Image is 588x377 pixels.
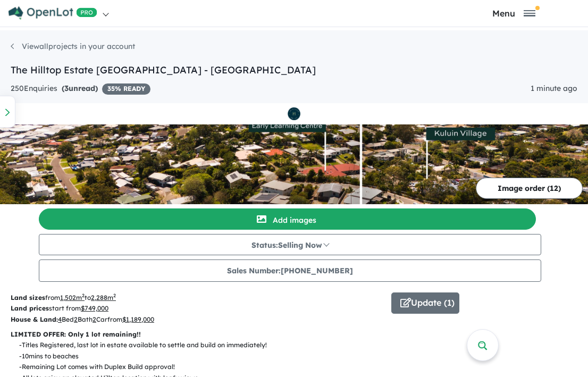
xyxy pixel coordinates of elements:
span: 3 [64,83,69,93]
b: Land prices [11,304,49,312]
u: 4 [58,315,62,323]
u: 2 [93,315,96,323]
a: Viewallprojects in your account [11,41,135,51]
div: 250 Enquir ies [11,82,150,95]
nav: breadcrumb [11,41,577,63]
p: LIMITED OFFER: Only 1 lot remaining!! [11,329,577,340]
div: 1 minute ago [531,82,577,95]
sup: 2 [113,292,116,298]
sup: 2 [82,292,85,298]
u: 2,288 m [91,294,116,301]
button: Update (1) [391,292,459,314]
button: Status:Selling Now [39,234,541,255]
a: The Hilltop Estate [GEOGRAPHIC_DATA] - [GEOGRAPHIC_DATA] [11,64,316,76]
p: from [11,292,383,303]
u: 1,502 m [60,294,85,301]
button: Image order (12) [476,178,583,199]
u: $ 749,000 [81,304,108,312]
span: 35 % READY [102,83,150,95]
u: 2 [74,315,78,323]
img: Openlot PRO Logo White [9,6,97,20]
img: The Hilltop Estate Sunshine Coast - Kuluin Logo [4,107,584,120]
b: Land sizes [11,294,45,301]
button: Add images [39,208,536,230]
strong: ( unread) [62,83,98,93]
button: Sales Number:[PHONE_NUMBER] [39,259,541,282]
p: Bed Bath Car from [11,314,383,325]
span: to [85,294,116,301]
p: - Remaining Lot comes with Duplex Build approval! [19,362,586,372]
p: - Titles Registered, last lot in estate available to settle and build on immediately! [19,340,586,350]
p: start from [11,303,383,314]
u: $ 1,189,000 [122,315,154,323]
p: - 10mins to beaches [19,351,586,362]
button: Toggle navigation [442,8,585,18]
b: House & Land: [11,315,58,323]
